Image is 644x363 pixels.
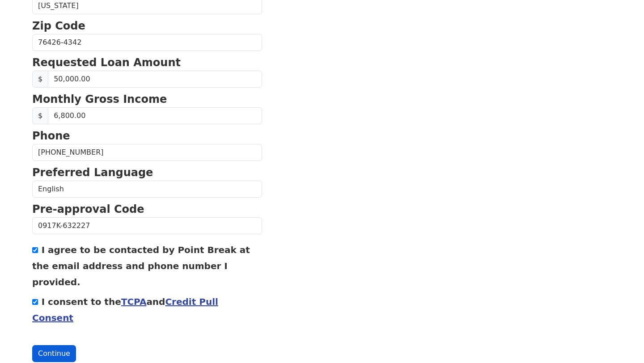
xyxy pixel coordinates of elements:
label: I agree to be contacted by Point Break at the email address and phone number I provided. [32,245,250,287]
input: Pre-approval Code [32,217,262,234]
a: TCPA [121,296,147,307]
button: Continue [32,345,76,362]
label: I consent to the and [32,296,218,323]
input: Monthly Gross Income [48,107,262,124]
strong: Zip Code [32,20,85,32]
strong: Phone [32,130,70,142]
strong: Preferred Language [32,166,153,179]
input: Zip Code [32,34,262,51]
strong: Requested Loan Amount [32,56,181,69]
strong: Pre-approval Code [32,203,144,215]
input: Requested Loan Amount [48,71,262,88]
input: Phone [32,144,262,161]
p: Monthly Gross Income [32,91,262,107]
span: $ [32,107,48,124]
span: $ [32,71,48,88]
